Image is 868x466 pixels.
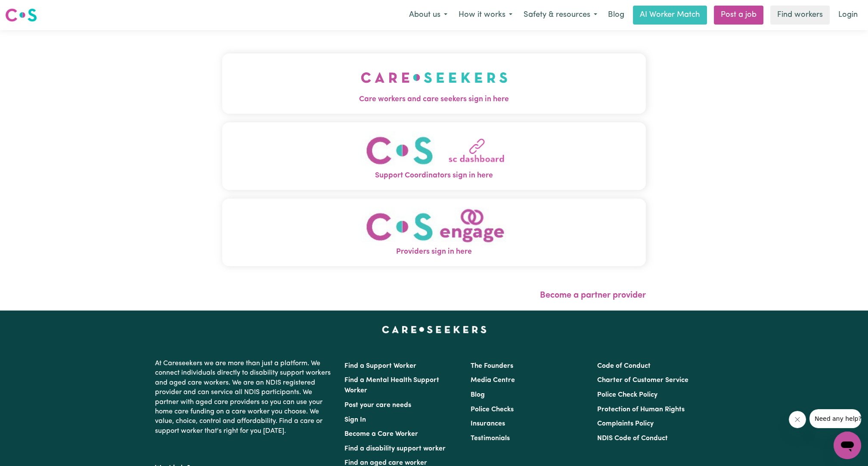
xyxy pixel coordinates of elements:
button: Safety & resources [518,6,603,24]
a: Police Check Policy [597,391,657,398]
span: Need any help? [5,6,52,13]
button: Support Coordinators sign in here [222,122,646,190]
span: Support Coordinators sign in here [222,170,646,181]
a: Sign In [344,416,366,423]
a: Code of Conduct [597,363,651,370]
button: How it works [453,6,518,24]
span: Care workers and care seekers sign in here [222,93,646,105]
button: About us [403,6,453,24]
a: Police Checks [471,406,514,413]
a: Post a job [714,6,763,25]
span: Providers sign in here [222,246,646,257]
a: AI Worker Match [633,6,707,25]
a: Complaints Policy [597,420,654,427]
a: Protection of Human Rights [597,406,685,413]
a: Find a Mental Health Support Worker [344,377,439,394]
iframe: Message from company [809,409,861,428]
a: NDIS Code of Conduct [597,435,668,442]
img: Careseekers logo [5,7,37,23]
a: Login [833,6,863,25]
button: Care workers and care seekers sign in here [222,53,646,113]
a: Find a Support Worker [344,363,416,370]
a: Find a disability support worker [344,445,446,452]
a: Blog [603,6,629,25]
a: Post your care needs [344,402,411,409]
iframe: Button to launch messaging window [834,432,861,459]
a: Careseekers home page [382,326,487,333]
a: Find workers [770,6,830,25]
a: Charter of Customer Service [597,377,688,384]
a: Testimonials [471,435,510,442]
a: The Founders [471,363,513,370]
a: Become a partner provider [540,291,646,300]
a: Become a Care Worker [344,431,418,438]
p: At Careseekers we are more than just a platform. We connect individuals directly to disability su... [155,355,334,439]
a: Careseekers logo [5,5,37,25]
iframe: Close message [789,411,806,428]
a: Blog [471,391,485,398]
a: Media Centre [471,377,515,384]
a: Insurances [471,420,505,427]
button: Providers sign in here [222,199,646,266]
